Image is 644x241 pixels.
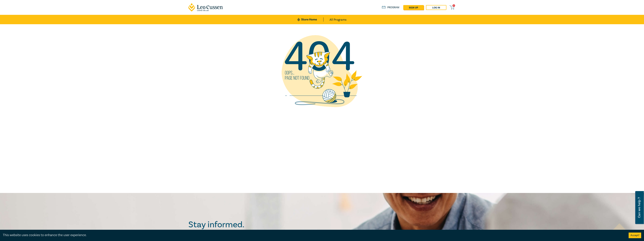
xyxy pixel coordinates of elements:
[629,233,641,238] button: Accept cookies
[403,5,424,10] a: sign up
[188,220,277,230] h2: Stay informed.
[453,4,455,7] span: 0
[297,17,324,22] a: Store Home
[3,233,623,238] div: This website uses cookies to enhance the user experience.
[275,24,369,118] img: not found
[382,5,399,10] a: Program
[330,15,347,24] a: All Programs
[426,5,446,10] a: Log in
[637,193,641,222] span: Can we help ?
